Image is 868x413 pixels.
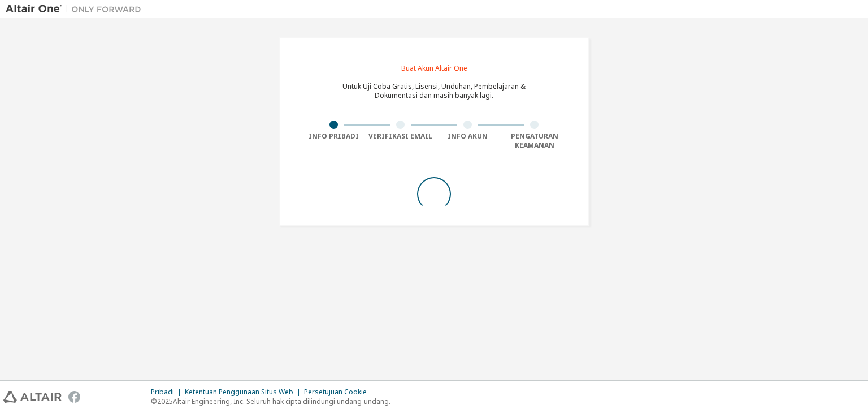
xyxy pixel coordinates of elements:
font: Info Akun [448,131,488,141]
font: 2025 [157,397,173,406]
font: Info Pribadi [309,131,359,141]
img: Altair Satu [6,3,147,15]
font: Buat Akun Altair One [401,63,467,73]
font: Dokumentasi dan masih banyak lagi. [375,91,493,100]
img: facebook.svg [68,391,80,403]
font: Persetujuan Cookie [304,387,367,397]
font: Altair Engineering, Inc. Seluruh hak cipta dilindungi undang-undang. [173,397,390,406]
font: Verifikasi Email [368,131,432,141]
font: Pengaturan Keamanan [511,131,558,150]
font: Untuk Uji Coba Gratis, Lisensi, Unduhan, Pembelajaran & [342,81,526,91]
font: Ketentuan Penggunaan Situs Web [185,387,293,397]
img: altair_logo.svg [3,391,62,403]
font: © [151,397,157,406]
font: Pribadi [151,387,174,397]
